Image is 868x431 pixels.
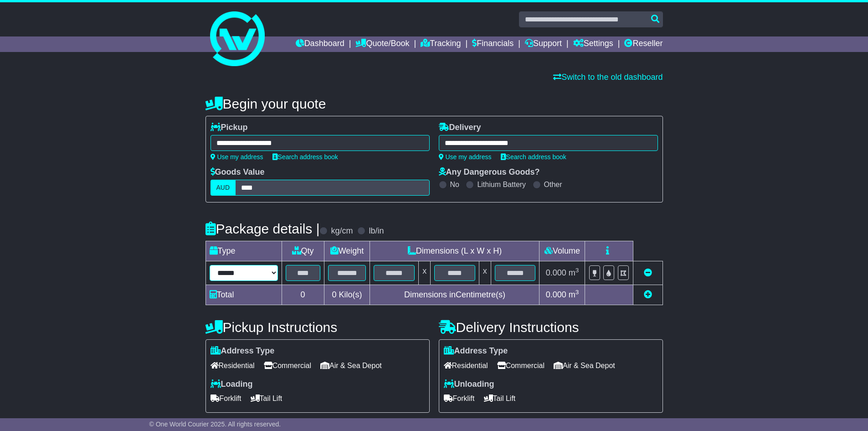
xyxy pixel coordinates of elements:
td: Weight [324,241,370,261]
span: Forklift [211,391,241,405]
label: Pickup [211,123,248,133]
a: Dashboard [296,36,344,52]
sup: 3 [575,289,579,296]
label: Goods Value [211,167,265,177]
h4: Begin your quote [205,96,663,111]
td: Qty [282,241,324,261]
td: Kilo(s) [324,285,370,305]
a: Search address book [272,153,338,161]
a: Support [525,36,562,52]
span: 0 [332,290,336,299]
label: AUD [211,180,236,196]
a: Add new item [644,290,652,299]
td: Total [205,285,282,305]
a: Use my address [439,153,492,161]
label: Loading [211,379,253,389]
sup: 3 [575,267,579,274]
td: Type [205,241,282,261]
span: Residential [444,358,488,373]
a: Settings [573,36,613,52]
label: No [450,180,459,189]
span: Tail Lift [251,391,282,405]
span: Air & Sea Depot [554,358,615,373]
a: Use my address [211,153,263,161]
label: lb/in [369,226,384,236]
td: x [479,261,491,285]
h4: Pickup Instructions [205,320,430,335]
label: Lithium Battery [477,180,526,189]
a: Reseller [624,36,663,52]
label: Address Type [444,346,508,356]
label: Any Dangerous Goods? [439,167,540,177]
span: © One World Courier 2025. All rights reserved. [149,421,281,428]
h4: Delivery Instructions [439,320,663,335]
label: Address Type [211,346,275,356]
label: Delivery [439,123,481,133]
a: Remove this item [644,268,652,277]
span: Residential [211,358,255,373]
td: Volume [539,241,585,261]
span: m [569,268,579,277]
label: Unloading [444,379,494,389]
span: m [569,290,579,299]
a: Quote/Book [355,36,409,52]
td: 0 [282,285,324,305]
span: 0.000 [546,290,566,299]
a: Search address book [501,153,566,161]
a: Tracking [421,36,461,52]
td: Dimensions (L x W x H) [370,241,539,261]
label: kg/cm [331,226,353,236]
a: Financials [472,36,514,52]
label: Other [544,180,562,189]
a: Switch to the old dashboard [553,73,663,82]
span: 0.000 [546,268,566,277]
td: Dimensions in Centimetre(s) [370,285,539,305]
span: Air & Sea Depot [320,358,382,373]
h4: Package details | [205,221,320,236]
span: Forklift [444,391,475,405]
span: Commercial [264,358,311,373]
span: Tail Lift [484,391,516,405]
td: x [419,261,431,285]
span: Commercial [497,358,544,373]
